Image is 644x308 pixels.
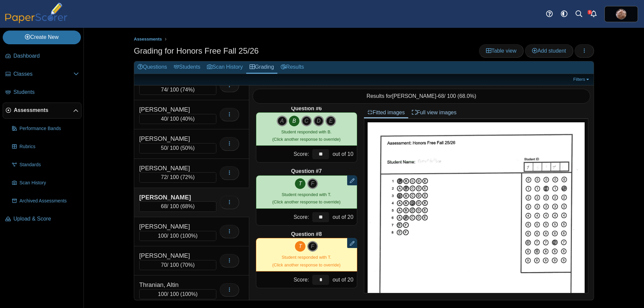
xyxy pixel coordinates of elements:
[282,255,331,260] span: Student responded with T.
[307,178,318,189] i: F
[19,198,79,204] span: Archived Assessments
[256,271,311,288] div: Score:
[277,116,287,126] i: A
[272,129,340,142] small: (Click another response to override)
[139,143,216,153] div: / 100 ( )
[134,37,162,42] span: Assessments
[307,241,318,252] i: F
[158,291,167,297] span: 100
[161,87,167,93] span: 74
[295,178,306,189] i: T
[139,201,216,211] div: / 100 ( )
[532,48,566,54] span: Add student
[408,107,460,118] a: Full view images
[13,215,79,223] span: Upload & Score
[246,61,277,74] a: Grading
[139,134,206,143] div: [PERSON_NAME]
[134,45,259,57] h1: Grading for Honors Free Fall 25/26
[139,105,206,114] div: [PERSON_NAME]
[272,192,340,204] small: (Click another response to override)
[161,203,167,209] span: 68
[3,66,82,82] a: Classes
[331,271,357,288] div: out of 20
[572,76,592,83] a: Filters
[204,61,246,74] a: Scan History
[282,192,331,197] span: Student responded with T.
[525,44,573,58] a: Add student
[3,103,82,119] a: Assessments
[277,61,307,74] a: Results
[19,143,79,150] span: Rubrics
[3,30,81,44] a: Create New
[616,9,627,19] img: ps.7gEweUQfp4xW3wTN
[182,203,193,209] span: 68%
[139,222,206,231] div: [PERSON_NAME]
[9,139,82,155] a: Rubrics
[182,291,196,297] span: 100%
[139,231,216,241] div: / 100 ( )
[459,93,474,99] span: 68.0%
[291,231,322,238] b: Question #8
[139,289,216,299] div: / 100 ( )
[9,121,82,137] a: Performance Bands
[19,162,79,168] span: Standards
[13,70,73,78] span: Classes
[364,107,408,118] a: Fitted images
[3,84,82,101] a: Students
[161,262,167,268] span: 70
[182,262,193,268] span: 70%
[281,129,332,134] span: Student responded with B.
[161,116,167,122] span: 40
[182,174,193,180] span: 72%
[9,157,82,173] a: Standards
[161,174,167,180] span: 72
[256,146,311,162] div: Score:
[139,172,216,182] div: / 100 ( )
[9,175,82,191] a: Scan History
[13,52,79,60] span: Dashboard
[479,44,524,58] a: Table view
[139,281,206,289] div: Thranian, Altin
[170,61,204,74] a: Students
[139,85,216,95] div: / 100 ( )
[9,193,82,209] a: Archived Assessments
[161,145,167,151] span: 50
[139,114,216,124] div: / 100 ( )
[139,251,206,260] div: [PERSON_NAME]
[438,93,444,99] span: 68
[3,48,82,64] a: Dashboard
[325,116,336,126] i: E
[301,116,312,126] i: C
[3,211,82,227] a: Upload & Score
[158,233,167,239] span: 100
[182,145,193,151] span: 50%
[19,180,79,186] span: Scan History
[139,193,206,202] div: [PERSON_NAME]
[313,116,324,126] i: D
[331,146,357,162] div: out of 10
[132,35,164,44] a: Assessments
[13,88,79,96] span: Students
[616,9,627,19] span: Jean-Paul Whittall
[14,107,73,114] span: Assessments
[3,18,70,24] a: PaperScorer
[3,3,70,23] img: PaperScorer
[272,255,340,267] small: (Click another response to override)
[19,125,79,132] span: Performance Bands
[331,209,357,225] div: out of 20
[486,48,517,54] span: Table view
[253,89,591,104] div: Results for - / 100 ( )
[134,61,170,74] a: Questions
[289,116,300,126] i: B
[295,241,306,252] i: T
[139,164,206,173] div: [PERSON_NAME]
[139,260,216,270] div: / 100 ( )
[182,87,193,93] span: 74%
[586,7,601,21] a: Alerts
[182,233,196,239] span: 100%
[291,105,322,112] b: Question #6
[256,209,311,225] div: Score:
[392,93,436,99] span: [PERSON_NAME]
[604,6,638,22] a: ps.7gEweUQfp4xW3wTN
[291,168,322,175] b: Question #7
